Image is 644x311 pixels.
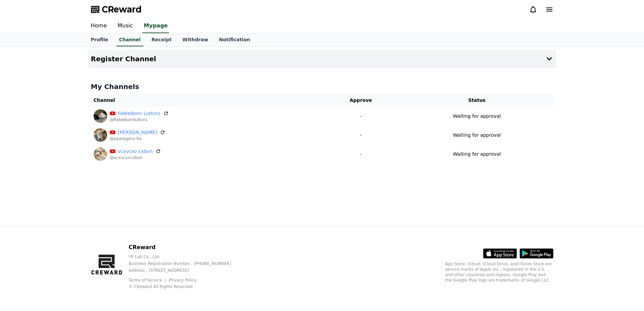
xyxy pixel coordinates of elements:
p: CReward [128,243,242,251]
a: [PERSON_NAME] [118,129,157,136]
a: Receipt [146,34,177,46]
p: Waiting for approval [453,132,501,139]
a: vcxvcxv cxbvn [118,148,153,155]
span: CReward [102,4,142,15]
p: Address : [STREET_ADDRESS] [128,268,242,273]
h4: Register Channel [91,55,156,63]
p: - [324,113,398,120]
p: YP Lab Co., Ltd. [128,254,242,260]
img: Baa Rogers [94,128,107,142]
a: Mypage [142,19,169,33]
h4: My Channels [91,82,553,91]
p: @vcxvcxvcxbvn [110,155,161,160]
a: Channel [116,34,143,46]
a: Withdraw [177,34,213,46]
th: Status [401,94,553,107]
a: Terms of Service [128,278,167,283]
p: - [324,132,398,139]
p: @fiebelkornlutkins [110,117,169,123]
th: Channel [91,94,321,107]
a: Notification [214,34,256,46]
th: Approve [321,94,401,107]
button: Register Channel [88,49,556,68]
p: © CReward All Rights Reserved. [128,284,242,289]
a: Privacy Policy [169,278,197,283]
p: Waiting for approval [453,113,501,120]
a: Profile [86,34,114,46]
p: Business Registration Number : [PHONE_NUMBER] [128,261,242,266]
a: Music [112,19,139,33]
img: vcxvcxv cxbvn [94,147,107,161]
a: Home [86,19,112,33]
p: App Store, iCloud, iCloud Drive, and iTunes Store are service marks of Apple Inc., registered in ... [445,261,553,283]
p: @baarogers-i5x [110,136,165,141]
a: CReward [91,4,142,15]
img: Fiebelkorn Lutkins [94,109,107,123]
a: Fiebelkorn Lutkins [118,110,161,117]
p: - [324,151,398,158]
p: Waiting for approval [453,151,501,158]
